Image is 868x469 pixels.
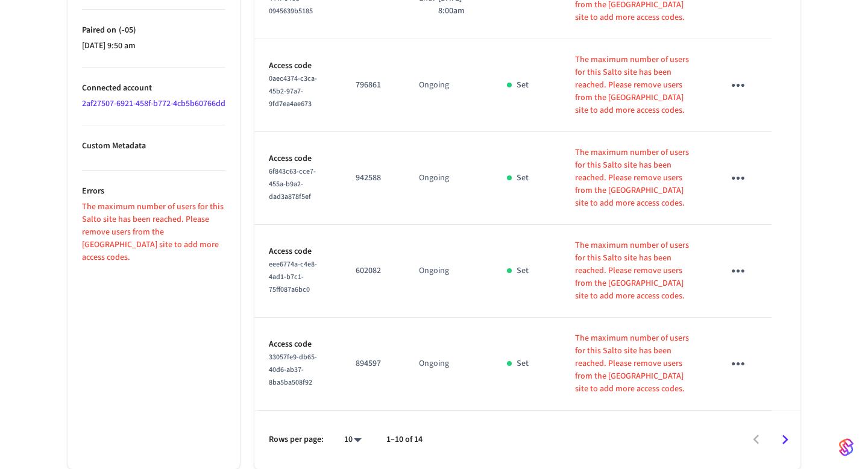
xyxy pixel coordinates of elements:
[269,259,317,295] span: eee6774a-c4e8-4ad1-b7c1-75ff087a6bc0
[82,82,225,95] p: Connected account
[404,318,492,411] td: Ongoing
[575,54,694,117] p: The maximum number of users for this Salto site has been reached. Please remove users from the [G...
[116,24,136,36] span: ( -05 )
[338,431,367,449] div: 10
[839,438,854,457] img: SeamLogoGradient.69752ec5.svg
[356,79,390,92] p: 796861
[82,40,225,52] p: [DATE] 9:50 am
[269,352,317,388] span: 33057fe9-db65-40d6-ab37-8ba5ba508f92
[404,132,492,225] td: Ongoing
[517,79,529,92] p: Set
[771,426,799,454] button: Go to next page
[82,24,225,37] p: Paired on
[356,172,390,184] p: 942588
[82,140,225,153] p: Custom Metadata
[575,146,694,210] p: The maximum number of users for this Salto site has been reached. Please remove users from the [G...
[269,153,327,165] p: Access code
[82,185,225,198] p: Errors
[575,332,694,395] p: The maximum number of users for this Salto site has been reached. Please remove users from the [G...
[269,166,316,202] span: 6f843c63-cce7-455a-b9a2-dad3a878f5ef
[269,433,324,446] p: Rows per page:
[517,265,529,277] p: Set
[517,172,529,184] p: Set
[269,338,327,351] p: Access code
[575,239,694,303] p: The maximum number of users for this Salto site has been reached. Please remove users from the [G...
[517,357,529,370] p: Set
[356,265,390,277] p: 602082
[386,433,423,446] p: 1–10 of 14
[269,74,317,109] span: 0aec4374-c3ca-45b2-97a7-9fd7ea4ae673
[82,98,225,110] a: 2af27507-6921-458f-b772-4cb5b60766dd
[404,39,492,132] td: Ongoing
[82,201,225,264] p: The maximum number of users for this Salto site has been reached. Please remove users from the [G...
[269,60,327,72] p: Access code
[404,225,492,318] td: Ongoing
[269,245,327,258] p: Access code
[356,357,390,370] p: 894597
